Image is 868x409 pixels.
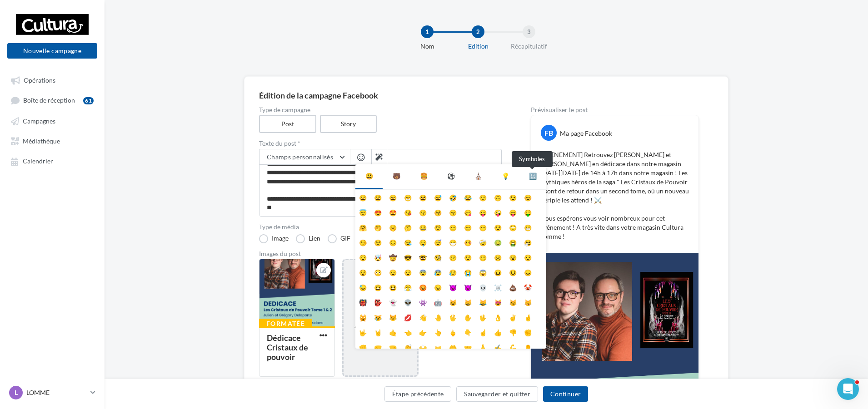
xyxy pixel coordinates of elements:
li: 😠 [430,280,445,295]
li: 🤪 [490,205,505,220]
div: 1 [421,25,434,38]
a: Calendrier [5,153,99,169]
li: 👍 [490,325,505,340]
div: Nom [398,42,456,51]
li: 🤐 [415,220,430,235]
div: 2 [472,25,484,38]
li: 😸 [460,295,475,310]
li: 🤡 [520,280,535,295]
label: GIF [328,234,350,243]
li: 👐 [430,340,445,355]
li: 😔 [385,235,400,250]
span: Calendrier [23,158,53,165]
li: ☝ [475,325,490,340]
li: 😟 [460,250,475,265]
li: 😆 [415,190,430,205]
div: Édition de la campagne Facebook [259,91,713,99]
li: 🤞 [520,310,535,325]
li: 😯 [520,250,535,265]
li: 😡 [415,280,430,295]
li: 🙄 [505,220,520,235]
li: 😐 [445,220,460,235]
li: 😝 [505,205,520,220]
li: 😉 [505,190,520,205]
span: Boîte de réception [23,97,75,104]
li: 😤 [400,280,415,295]
li: 🤘 [370,325,385,340]
li: 👾 [415,295,430,310]
li: 🖕 [445,325,460,340]
span: Opérations [24,76,55,84]
div: 61 [83,97,94,104]
li: 👹 [355,295,370,310]
li: 😎 [400,250,415,265]
span: L [15,388,18,397]
li: 🤠 [385,250,400,265]
li: 👌 [490,310,505,325]
li: 🤯 [370,250,385,265]
label: Type de média [259,224,502,230]
li: 💪 [505,340,520,355]
label: Texte du post * [259,140,502,147]
div: Ma page Facebook [560,129,612,138]
li: 💀 [475,280,490,295]
div: FB [541,125,557,141]
li: 🤗 [355,220,370,235]
li: 😃 [370,190,385,205]
li: 🤥 [355,235,370,250]
li: 👺 [370,295,385,310]
li: ✌ [505,310,520,325]
li: 🤙 [385,325,400,340]
li: 🤢 [490,235,505,250]
li: 🤓 [415,250,430,265]
li: 😾 [385,310,400,325]
li: 😋 [460,205,475,220]
li: 😴 [430,235,445,250]
div: 🍔 [420,172,428,181]
li: 👆 [430,325,445,340]
li: 😬 [520,220,535,235]
div: ⛪ [474,172,482,181]
li: 😄 [385,190,400,205]
li: 😊 [520,190,535,205]
li: 😺 [445,295,460,310]
li: 😳 [370,265,385,280]
li: 🙃 [490,190,505,205]
li: ✍ [490,340,505,355]
div: 💡 [502,172,509,181]
li: 😌 [370,235,385,250]
li: 👈 [400,325,415,340]
button: Nouvelle campagne [7,43,97,59]
div: Récapitulatif [500,42,558,51]
div: ⚽ [447,172,455,181]
div: Dédicace Cristaux de pouvoir [267,333,308,362]
a: L LOMME [7,384,97,401]
li: 😂 [460,190,475,205]
li: 😇 [355,205,370,220]
li: 🙁 [475,250,490,265]
li: 😲 [355,265,370,280]
li: 🖖 [475,310,490,325]
li: 🤣 [445,190,460,205]
div: Prévisualiser le post [531,107,699,113]
li: 😛 [475,205,490,220]
li: 💩 [505,280,520,295]
li: 🤖 [430,295,445,310]
li: 😿 [370,310,385,325]
li: 😱 [475,265,490,280]
li: 👿 [460,280,475,295]
div: Symboles [512,151,553,167]
li: 😍 [370,205,385,220]
div: 3 [523,25,535,38]
li: 😈 [445,280,460,295]
button: Continuer [543,386,588,402]
li: 👽 [400,295,415,310]
li: 😗 [415,205,430,220]
li: ☹️ [490,250,505,265]
li: ✋ [460,310,475,325]
li: 🤝 [460,340,475,355]
li: 👻 [385,295,400,310]
a: Médiathèque [5,133,99,149]
li: 🖐 [445,310,460,325]
li: 🤒 [460,235,475,250]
